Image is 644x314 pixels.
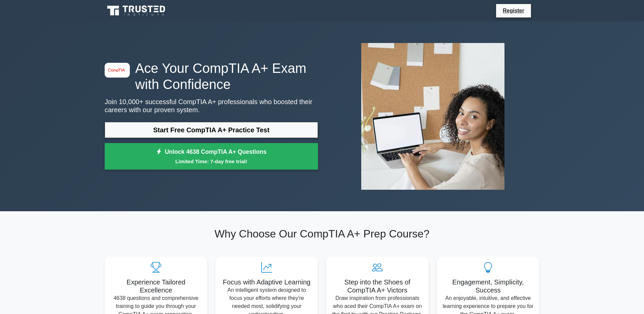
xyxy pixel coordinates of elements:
a: Register [499,6,528,15]
h5: Focus with Adaptive Learning [221,278,313,286]
a: Unlock 4638 CompTIA A+ QuestionsLimited Time: 7-day free trial! [105,143,318,170]
h5: Step into the Shoes of CompTIA A+ Victors [331,278,423,294]
a: Start Free CompTIA A+ Practice Test [105,122,318,138]
p: Join 10,000+ successful CompTIA A+ professionals who boosted their careers with our proven system. [105,98,318,114]
h1: Ace Your CompTIA A+ Exam with Confidence [105,60,318,92]
small: Limited Time: 7-day free trial! [113,158,310,165]
h5: Experience Tailored Excellence [110,278,202,294]
h5: Engagement, Simplicity, Success [442,278,534,294]
h2: Why Choose Our CompTIA A+ Prep Course? [105,227,539,240]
